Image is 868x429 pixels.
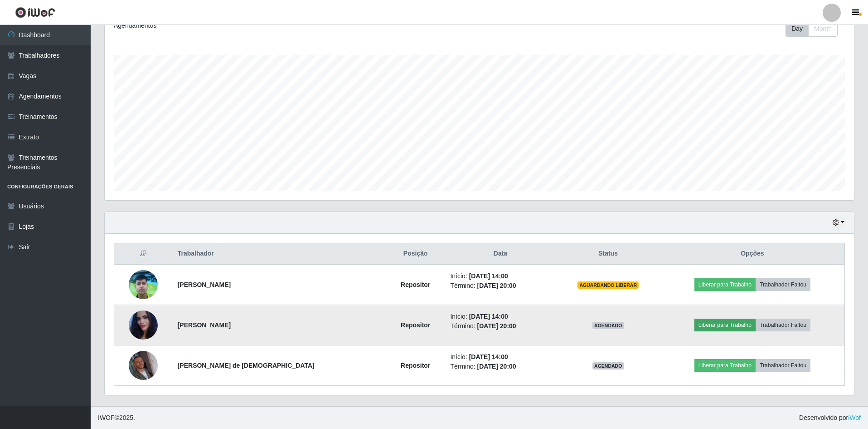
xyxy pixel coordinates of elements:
[756,278,810,291] button: Trabalhador Faltou
[401,321,430,329] strong: Repositor
[808,21,838,37] button: Month
[98,413,135,423] span: © 2025 .
[401,281,430,288] strong: Repositor
[129,265,158,304] img: 1748462708796.jpeg
[450,362,550,371] li: Término:
[694,319,756,331] button: Liberar para Trabalho
[386,243,445,265] th: Posição
[694,359,756,372] button: Liberar para Trabalho
[577,281,639,289] span: AGUARDANDO LIBERAR
[129,299,158,351] img: 1752077085843.jpeg
[477,363,516,370] time: [DATE] 20:00
[799,413,861,423] span: Desenvolvido por
[178,281,231,288] strong: [PERSON_NAME]
[450,312,550,321] li: Início:
[756,319,810,331] button: Trabalhador Faltou
[556,243,660,265] th: Status
[450,271,550,281] li: Início:
[98,414,115,421] span: IWOF
[172,243,386,265] th: Trabalhador
[469,313,508,320] time: [DATE] 14:00
[469,272,508,280] time: [DATE] 14:00
[401,362,430,369] strong: Repositor
[114,21,411,30] div: Agendamentos
[786,21,838,37] div: First group
[445,243,556,265] th: Data
[592,322,624,329] span: AGENDADO
[469,353,508,360] time: [DATE] 14:00
[756,359,810,372] button: Trabalhador Faltou
[848,414,861,421] a: iWof
[694,278,756,291] button: Liberar para Trabalho
[450,281,550,291] li: Término:
[450,352,550,362] li: Início:
[178,362,315,369] strong: [PERSON_NAME] de [DEMOGRAPHIC_DATA]
[477,322,516,330] time: [DATE] 20:00
[450,321,550,331] li: Término:
[477,282,516,289] time: [DATE] 20:00
[786,21,845,37] div: Toolbar with button groups
[178,321,231,329] strong: [PERSON_NAME]
[592,362,624,370] span: AGENDADO
[660,243,845,265] th: Opções
[786,21,809,37] button: Day
[129,340,158,391] img: 1754921922108.jpeg
[15,7,55,18] img: CoreUI Logo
